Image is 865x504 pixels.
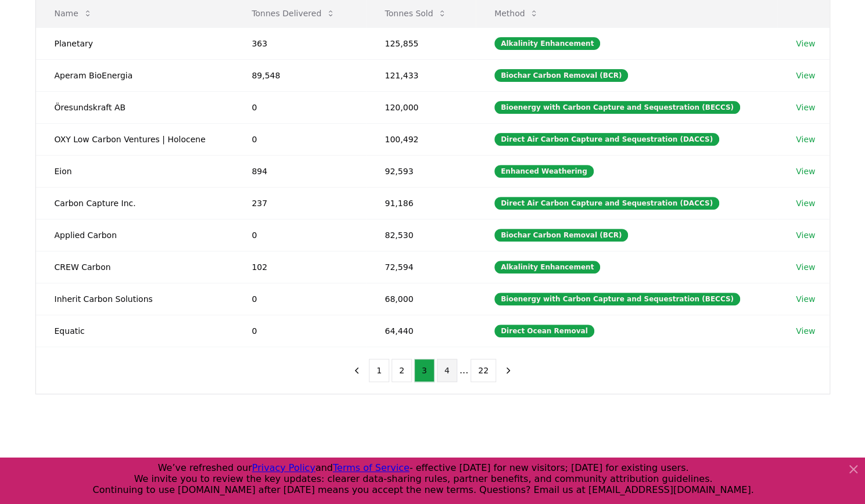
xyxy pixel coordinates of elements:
[366,27,476,59] td: 125,855
[366,283,476,315] td: 68,000
[796,261,815,273] a: View
[494,37,600,50] div: Alkalinity Enhancement
[233,155,366,187] td: 894
[366,91,476,123] td: 120,000
[796,38,815,49] a: View
[366,123,476,155] td: 100,492
[796,102,815,113] a: View
[36,59,234,91] td: Aperam BioEnergia
[233,123,366,155] td: 0
[366,59,476,91] td: 121,433
[796,165,815,177] a: View
[233,219,366,251] td: 0
[36,187,234,219] td: Carbon Capture Inc.
[494,69,628,82] div: Biochar Carbon Removal (BCR)
[347,359,367,382] button: previous page
[233,315,366,347] td: 0
[494,101,740,114] div: Bioenergy with Carbon Capture and Sequestration (BECCS)
[36,155,234,187] td: Eion
[366,251,476,283] td: 72,594
[494,133,719,146] div: Direct Air Carbon Capture and Sequestration (DACCS)
[242,2,344,25] button: Tonnes Delivered
[366,155,476,187] td: 92,593
[460,363,468,377] li: ...
[233,283,366,315] td: 0
[36,91,234,123] td: Öresundskraft AB
[494,261,600,273] div: Alkalinity Enhancement
[366,219,476,251] td: 82,530
[437,359,457,382] button: 4
[796,70,815,81] a: View
[366,187,476,219] td: 91,186
[366,315,476,347] td: 64,440
[233,251,366,283] td: 102
[36,123,234,155] td: OXY Low Carbon Ventures | Holocene
[796,134,815,145] a: View
[36,315,234,347] td: Equatic
[369,359,389,382] button: 1
[498,359,518,382] button: next page
[392,359,412,382] button: 2
[233,59,366,91] td: 89,548
[471,359,496,382] button: 22
[36,219,234,251] td: Applied Carbon
[375,2,456,25] button: Tonnes Sold
[494,293,740,305] div: Bioenergy with Carbon Capture and Sequestration (BECCS)
[796,325,815,337] a: View
[494,325,594,337] div: Direct Ocean Removal
[796,229,815,241] a: View
[233,187,366,219] td: 237
[494,165,594,178] div: Enhanced Weathering
[36,283,234,315] td: Inherit Carbon Solutions
[796,293,815,305] a: View
[796,197,815,209] a: View
[36,27,234,59] td: Planetary
[485,2,548,25] button: Method
[36,251,234,283] td: CREW Carbon
[494,197,719,210] div: Direct Air Carbon Capture and Sequestration (DACCS)
[494,229,628,242] div: Biochar Carbon Removal (BCR)
[414,359,435,382] button: 3
[45,2,102,25] button: Name
[233,91,366,123] td: 0
[233,27,366,59] td: 363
